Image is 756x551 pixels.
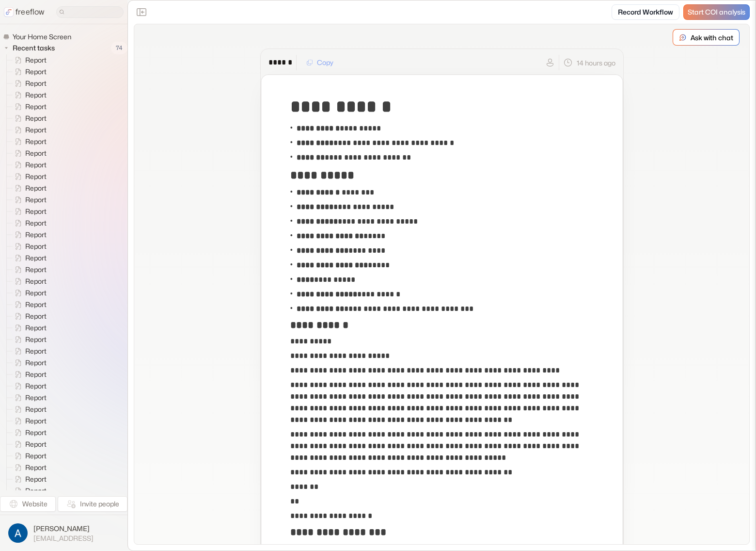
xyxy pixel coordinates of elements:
a: Report [7,113,50,124]
a: freeflow [4,6,45,18]
span: Report [23,323,49,333]
a: Report [7,357,50,369]
a: Report [7,322,50,334]
a: Report [7,241,50,252]
span: Report [23,195,49,205]
span: Report [23,370,49,379]
span: Report [23,253,49,263]
a: Report [7,310,50,322]
a: Report [7,66,50,78]
a: Report [7,369,50,380]
a: Start COI analysis [683,4,750,20]
span: Report [23,183,49,193]
span: Report [23,67,49,77]
span: 74 [111,42,127,54]
span: Report [23,172,49,181]
span: Report [23,113,49,123]
a: Report [7,275,50,287]
span: Report [23,125,49,135]
a: Report [7,345,50,357]
p: 14 hours ago [577,58,615,68]
span: Report [23,381,49,391]
a: Report [7,89,50,101]
a: Report [7,78,50,89]
a: Report [7,159,50,171]
span: Report [23,55,49,65]
span: Report [23,300,49,309]
span: Report [23,416,49,426]
a: Report [7,415,50,427]
button: Recent tasks [3,42,59,54]
span: Report [23,207,49,216]
p: Ask with chat [691,32,733,43]
span: Report [23,463,49,472]
span: [EMAIL_ADDRESS] [33,534,94,543]
a: Report [7,136,50,147]
a: Report [7,206,50,217]
span: Report [23,137,49,146]
span: Report [23,428,49,438]
a: Report [7,427,50,438]
a: Report [7,299,50,310]
span: Report [23,451,49,461]
span: Report [23,218,49,228]
span: Report [23,439,49,449]
img: profile [8,523,28,543]
span: Report [23,102,49,112]
span: Report [23,358,49,368]
a: Your Home Screen [3,32,75,42]
a: Report [7,124,50,136]
a: Report [7,252,50,264]
a: Report [7,194,50,206]
a: Report [7,287,50,299]
span: Report [23,79,49,88]
a: Report [7,54,50,66]
span: Report [23,346,49,356]
span: Your Home Screen [11,32,74,42]
span: [PERSON_NAME] [33,524,94,534]
a: Report [7,171,50,182]
span: Report [23,393,49,403]
span: Report [23,486,49,496]
a: Report [7,462,50,473]
span: Report [23,474,49,484]
span: Report [23,335,49,344]
span: Report [23,160,49,170]
button: Invite people [58,496,127,512]
a: Report [7,147,50,159]
span: Report [23,230,49,240]
a: Record Workflow [612,4,679,20]
a: Report [7,404,50,415]
span: Report [23,148,49,158]
span: Recent tasks [11,43,58,53]
a: Report [7,380,50,392]
a: Report [7,473,50,485]
a: Report [7,438,50,450]
a: Report [7,182,50,194]
a: Report [7,334,50,345]
button: Close the sidebar [134,4,149,20]
span: Report [23,311,49,321]
a: Report [7,392,50,404]
p: freeflow [16,6,45,18]
a: Report [7,217,50,229]
span: Start COI analysis [688,8,745,16]
a: Report [7,450,50,462]
span: Report [23,242,49,251]
a: Report [7,264,50,275]
button: Copy [300,55,339,70]
span: Report [23,288,49,298]
button: [PERSON_NAME][EMAIL_ADDRESS] [6,521,122,545]
span: Report [23,90,49,100]
a: Report [7,229,50,241]
span: Report [23,276,49,286]
span: Report [23,405,49,414]
a: Report [7,485,50,497]
a: Report [7,101,50,113]
span: Report [23,265,49,275]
